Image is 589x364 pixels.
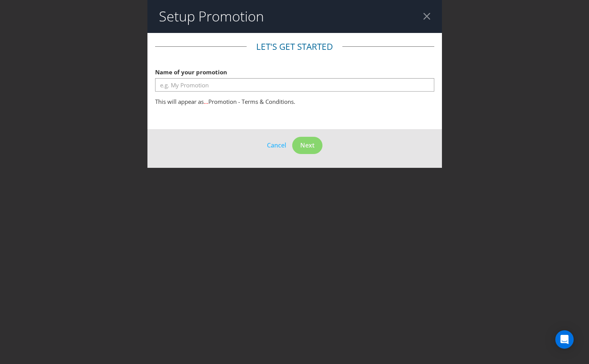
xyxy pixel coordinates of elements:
[159,9,264,24] h2: Setup Promotion
[208,98,295,105] span: Promotion - Terms & Conditions.
[155,78,434,92] input: e.g. My Promotion
[204,98,208,105] span: ...
[155,98,204,105] span: This will appear as
[555,330,574,349] div: Open Intercom Messenger
[267,140,286,150] button: Cancel
[247,41,342,53] legend: Let's get started
[267,141,286,149] span: Cancel
[300,141,314,149] span: Next
[292,137,322,154] button: Next
[155,68,227,76] span: Name of your promotion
